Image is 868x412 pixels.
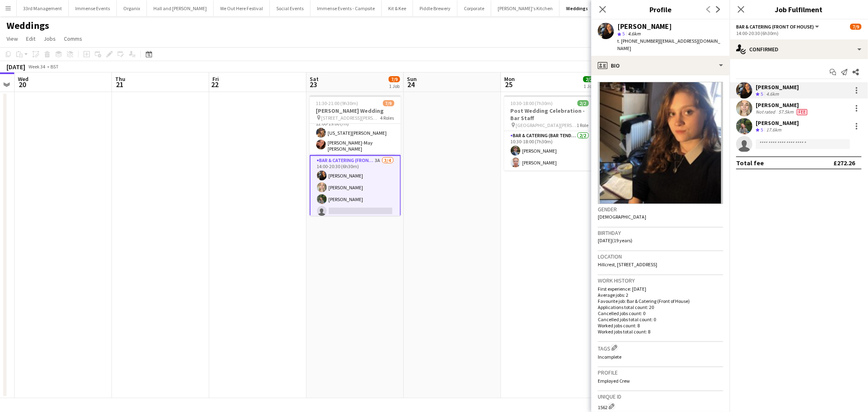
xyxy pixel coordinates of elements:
span: [DEMOGRAPHIC_DATA] [598,214,646,220]
span: 10:30-18:00 (7h30m) [511,100,553,106]
span: Mon [504,75,515,83]
button: Immense Events - Campsite [310,0,382,16]
span: Jobs [44,35,56,42]
span: 7/9 [383,100,394,106]
div: 1 Job [389,83,400,89]
span: View [7,35,18,42]
span: 22 [211,80,219,89]
span: 2/2 [583,76,595,82]
span: 25 [503,80,515,89]
span: [DATE] (19 years) [598,237,632,243]
span: Comms [64,35,82,42]
span: 21 [114,80,125,89]
div: Confirmed [730,39,868,59]
button: Weddings [560,0,595,16]
h3: Work history [598,277,723,284]
p: Cancelled jobs count: 0 [598,310,723,316]
p: Worked jobs total count: 8 [598,329,723,335]
button: Bar & Catering (Front of House) [736,24,820,30]
app-card-role: Bar & Catering (Waiter / waitress)2/212:00-19:00 (7h)[US_STATE][PERSON_NAME][PERSON_NAME]-May [PE... [310,113,401,155]
img: Crew avatar or photo [598,82,723,204]
div: 17.6km [765,127,783,134]
app-card-role: Bar & Catering (Front of House)3A3/414:00-20:30 (6h30m)[PERSON_NAME][PERSON_NAME][PERSON_NAME] [310,155,401,220]
div: 1562 [598,402,723,410]
div: [PERSON_NAME] [756,119,799,127]
span: Wed [18,75,28,83]
div: [DATE] [7,63,25,71]
h3: Post Wedding Celebration - Bar Staff [504,107,595,122]
button: 33rd Management [17,0,69,16]
div: Total fee [736,159,764,167]
div: 1 Job [584,83,594,89]
h3: Birthday [598,229,723,237]
h3: Profile [591,4,730,15]
div: 57.5km [777,109,795,115]
p: Applications total count: 20 [598,304,723,310]
span: [STREET_ADDRESS][PERSON_NAME] [321,115,380,121]
span: Sat [310,75,319,83]
span: Thu [115,75,125,83]
h3: Location [598,253,723,260]
div: £272.26 [833,159,855,167]
span: t. [PHONE_NUMBER] [617,38,660,44]
button: Social Events [270,0,310,16]
span: 5 [761,127,763,133]
span: 4.6km [626,31,642,37]
button: Kit & Kee [382,0,413,16]
span: Fri [212,75,219,83]
span: Edit [26,35,35,42]
span: 24 [406,80,417,89]
p: Cancelled jobs total count: 0 [598,316,723,322]
button: Corporate [457,0,491,16]
h1: Weddings [7,20,49,32]
p: Employed Crew [598,378,723,384]
div: Crew has different fees then in role [795,109,809,115]
a: Comms [61,33,85,44]
span: 7/9 [850,24,861,30]
span: 2/2 [577,100,589,106]
p: Incomplete [598,354,723,360]
button: Hall and [PERSON_NAME] [147,0,214,16]
h3: Job Fulfilment [730,4,868,15]
span: 7/9 [389,76,400,82]
div: 4.6km [765,91,781,98]
app-job-card: 10:30-18:00 (7h30m)2/2Post Wedding Celebration - Bar Staff [GEOGRAPHIC_DATA][PERSON_NAME], [GEOGR... [504,95,595,171]
p: Favourite job: Bar & Catering (Front of House) [598,298,723,304]
div: Not rated [756,109,777,115]
button: Immense Events [69,0,117,16]
span: Sun [407,75,417,83]
h3: [PERSON_NAME] Wedding [310,107,401,114]
span: Week 34 [27,64,47,70]
a: Jobs [40,33,59,44]
p: Worked jobs count: 8 [598,322,723,329]
h3: Tags [598,344,723,352]
div: Bio [591,56,730,75]
span: | [EMAIL_ADDRESS][DOMAIN_NAME] [617,38,720,51]
button: Organix [117,0,147,16]
a: Edit [23,33,39,44]
span: Bar & Catering (Front of House) [736,24,814,30]
span: Fee [797,109,807,115]
div: BST [50,64,59,70]
span: 5 [761,91,763,97]
app-job-card: 11:30-21:00 (9h30m)7/9[PERSON_NAME] Wedding [STREET_ADDRESS][PERSON_NAME]4 Roles[PERSON_NAME] Bar... [310,95,401,216]
span: [GEOGRAPHIC_DATA][PERSON_NAME], [GEOGRAPHIC_DATA] [516,122,577,128]
h3: Profile [598,369,723,376]
div: [PERSON_NAME] [617,23,672,30]
button: We Out Here Festival [214,0,270,16]
button: [PERSON_NAME]'s Kitchen [491,0,560,16]
span: 23 [308,80,319,89]
h3: Gender [598,206,723,213]
span: 4 Roles [380,115,394,121]
p: Average jobs: 2 [598,292,723,298]
a: View [3,33,21,44]
button: Piddle Brewery [413,0,457,16]
span: Hillcrest, [STREET_ADDRESS] [598,261,657,267]
app-card-role: Bar & Catering (Bar Tender)2/210:30-18:00 (7h30m)[PERSON_NAME][PERSON_NAME] [504,131,595,171]
p: First experience: [DATE] [598,286,723,292]
span: 11:30-21:00 (9h30m) [316,100,359,106]
div: 14:00-20:30 (6h30m) [736,30,861,36]
span: 1 Role [577,122,589,128]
